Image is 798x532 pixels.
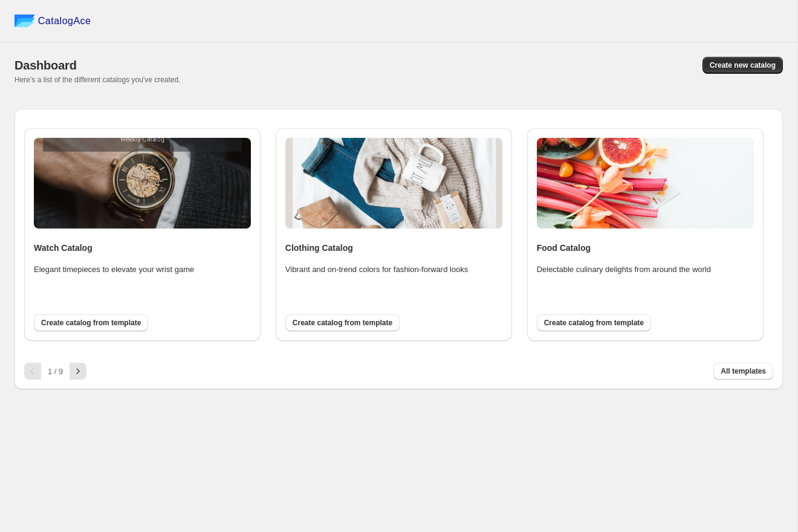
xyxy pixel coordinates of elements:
button: Create catalog from template [34,314,148,331]
button: Create catalog from template [537,314,651,331]
h4: Clothing Catalog [285,242,502,254]
span: CatalogAce [38,15,91,27]
img: food [537,138,754,229]
span: Create catalog from template [544,318,644,328]
span: Dashboard [15,59,77,72]
span: Here's a list of the different catalogs you've created. [15,76,181,84]
h4: Watch Catalog [34,242,251,254]
span: Create catalog from template [293,318,392,328]
p: Elegant timepieces to elevate your wrist game [34,264,227,276]
span: Create new catalog [710,60,776,70]
span: All templates [721,366,766,376]
p: Vibrant and on-trend colors for fashion-forward looks [285,264,479,276]
img: clothing [285,138,502,229]
img: watch [34,138,251,229]
button: Create catalog from template [285,314,400,331]
span: 1 / 9 [48,367,63,376]
h4: Food Catalog [537,242,754,254]
button: All templates [713,363,773,380]
img: catalog ace [15,15,35,27]
span: Create catalog from template [41,318,141,328]
button: Create new catalog [702,57,783,74]
p: Delectable culinary delights from around the world [537,264,730,276]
